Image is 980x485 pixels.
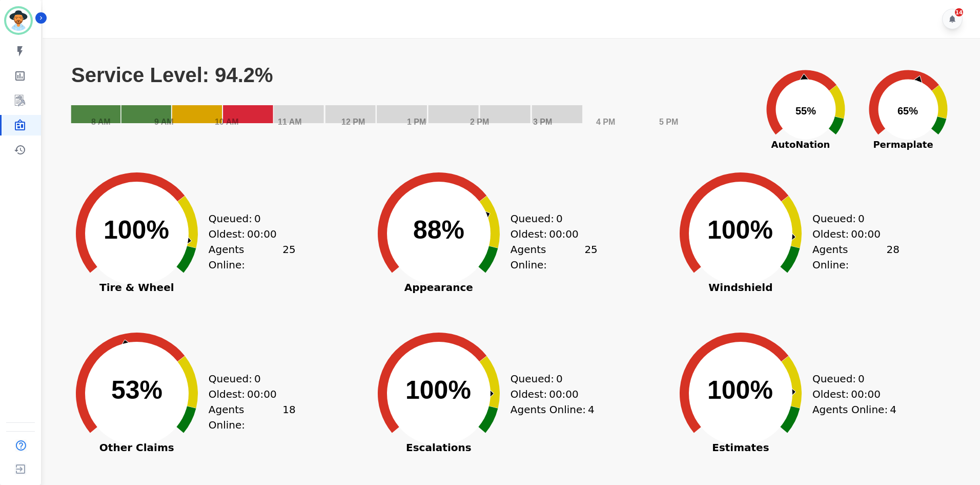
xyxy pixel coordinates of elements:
text: 2 PM [470,118,489,126]
span: 4 [588,402,595,417]
div: Oldest: [209,226,285,242]
span: 0 [254,211,261,226]
span: 0 [254,371,261,386]
span: 0 [556,211,563,226]
span: Tire & Wheel [60,282,214,293]
div: Oldest: [511,226,587,242]
span: Windshield [664,282,818,293]
div: Queued: [511,371,587,386]
text: 100% [104,216,169,244]
span: AutoNation [754,138,847,151]
span: Escalations [362,442,516,453]
img: Bordered avatar [6,8,31,33]
span: Permaplate [857,138,949,151]
div: Queued: [209,371,285,386]
span: 0 [556,371,563,386]
span: 0 [858,211,865,226]
div: Queued: [812,371,889,386]
span: Other Claims [60,442,214,453]
text: 88% [413,216,464,244]
div: Oldest: [209,386,285,402]
text: 100% [707,376,773,404]
text: 53% [111,376,162,404]
div: Queued: [812,211,889,226]
span: Appearance [362,282,516,293]
text: 10 AM [215,118,239,126]
div: Agents Online: [209,402,296,433]
text: 9 AM [154,118,174,126]
span: 18 [282,402,295,433]
span: Estimates [664,442,818,453]
span: 25 [584,242,597,273]
text: 12 PM [341,118,365,126]
div: Oldest: [511,386,587,402]
div: Agents Online: [209,242,296,273]
div: Oldest: [812,386,889,402]
text: 8 AM [91,118,111,126]
text: 5 PM [659,118,678,126]
text: 100% [707,216,773,244]
text: 55% [795,105,816,117]
div: Agents Online: [511,242,598,273]
text: 4 PM [596,118,615,126]
span: 00:00 [851,226,881,242]
div: 14 [955,8,963,16]
span: 00:00 [549,386,579,402]
span: 00:00 [247,226,277,242]
div: Queued: [209,211,285,226]
text: 11 AM [278,118,302,126]
text: 1 PM [407,118,426,126]
div: Agents Online: [511,402,598,417]
span: 28 [886,242,899,273]
div: Queued: [511,211,587,226]
span: 00:00 [247,386,277,402]
div: Oldest: [812,226,889,242]
span: 25 [282,242,295,273]
span: 0 [858,371,865,386]
span: 00:00 [549,226,579,242]
text: Service Level: 94.2% [71,64,273,86]
svg: Service Level: 94.2% [70,63,752,140]
div: Agents Online: [812,242,900,273]
span: 4 [890,402,896,417]
div: Agents Online: [812,402,900,417]
text: 65% [897,105,918,117]
text: 100% [405,376,471,404]
text: 3 PM [533,118,552,126]
span: 00:00 [851,386,881,402]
